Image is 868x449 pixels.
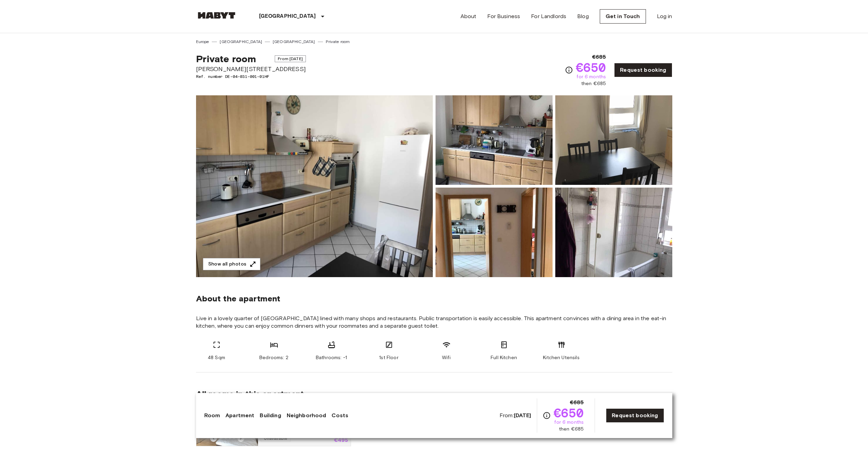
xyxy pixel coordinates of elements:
[196,39,209,45] a: Europe
[287,411,326,420] a: Neighborhood
[208,354,225,361] span: 48 Sqm
[461,12,477,21] a: About
[220,39,262,45] a: [GEOGRAPHIC_DATA]
[196,53,256,65] span: Private room
[436,95,553,185] img: Picture of unit DE-04-031-001-01HF
[196,73,306,80] span: Ref. number DE-04-031-001-01HF
[332,411,348,420] a: Costs
[555,95,672,185] img: Picture of unit DE-04-031-001-01HF
[261,435,291,442] span: Unavailable
[442,354,451,361] span: Wifi
[576,73,606,80] span: for 6 months
[326,39,350,45] a: Private room
[491,354,517,361] span: Full Kitchen
[600,9,646,24] a: Get in Touch
[379,354,398,361] span: 1st Floor
[570,398,584,407] span: €685
[334,438,348,443] p: €495
[555,188,672,277] img: Picture of unit DE-04-031-001-01HF
[196,95,433,277] img: Marketing picture of unit DE-04-031-001-01HF
[237,435,244,442] button: Previous image
[581,80,606,87] span: then €685
[196,294,281,304] span: About the apartment
[606,408,664,423] a: Request booking
[514,412,531,419] b: [DATE]
[577,12,589,21] a: Blog
[204,411,220,420] a: Room
[210,435,217,442] button: Previous image
[543,411,551,420] svg: Check cost overview for full price breakdown. Please note that discounts apply to new joiners onl...
[196,65,306,73] span: [PERSON_NAME][STREET_ADDRESS]
[203,258,260,271] button: Show all photos
[543,354,579,361] span: Kitchen Utensils
[275,55,306,62] span: From [DATE]
[196,315,672,330] span: Live in a lovely quarter of [GEOGRAPHIC_DATA] lined with many shops and restaurants. Public trans...
[259,354,288,361] span: Bedrooms: 2
[260,411,281,420] a: Building
[436,188,553,277] img: Picture of unit DE-04-031-001-01HF
[592,53,606,61] span: €685
[576,61,606,73] span: €650
[273,39,315,45] a: [GEOGRAPHIC_DATA]
[225,411,254,420] a: Apartment
[554,407,584,419] span: €650
[559,426,584,433] span: then €685
[500,412,531,419] span: From:
[196,12,237,19] img: Habyt
[614,63,672,77] a: Request booking
[259,12,316,21] p: [GEOGRAPHIC_DATA]
[316,354,347,361] span: Bathrooms: -1
[196,389,672,399] span: All rooms in this apartment
[487,12,520,21] a: For Business
[565,66,573,74] svg: Check cost overview for full price breakdown. Please note that discounts apply to new joiners onl...
[554,419,584,426] span: for 6 months
[657,12,672,21] a: Log in
[531,12,566,21] a: For Landlords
